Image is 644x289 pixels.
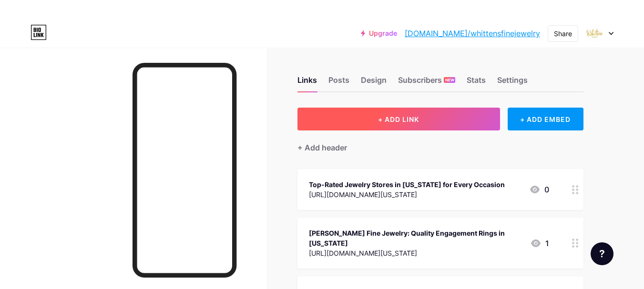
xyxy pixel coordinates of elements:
[361,30,397,37] a: Upgrade
[309,228,522,248] div: [PERSON_NAME] Fine Jewelry: Quality Engagement Rings in [US_STATE]
[529,184,549,195] div: 0
[445,77,454,83] span: NEW
[398,74,455,91] div: Subscribers
[467,74,486,91] div: Stats
[585,24,603,42] img: whittensfinejewelry
[297,74,317,91] div: Links
[297,108,500,130] button: + ADD LINK
[361,74,387,91] div: Design
[530,238,549,249] div: 1
[309,179,505,189] div: Top-Rated Jewelry Stores in [US_STATE] for Every Occasion
[497,74,528,91] div: Settings
[309,189,505,199] div: [URL][DOMAIN_NAME][US_STATE]
[554,29,572,39] div: Share
[378,115,419,123] span: + ADD LINK
[297,142,347,153] div: + Add header
[328,74,349,91] div: Posts
[309,248,522,258] div: [URL][DOMAIN_NAME][US_STATE]
[405,28,540,39] a: [DOMAIN_NAME]/whittensfinejewelry
[508,108,583,130] div: + ADD EMBED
